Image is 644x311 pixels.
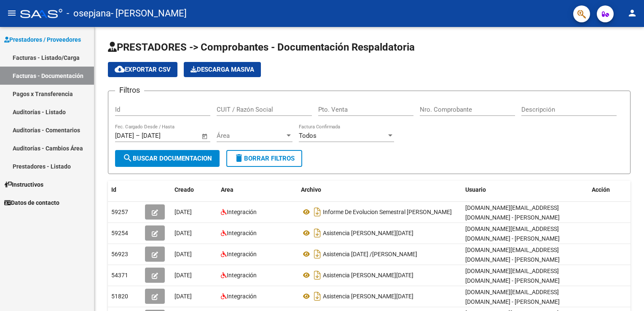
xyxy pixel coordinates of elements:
span: [DOMAIN_NAME][EMAIL_ADDRESS][DOMAIN_NAME] - [PERSON_NAME] [465,289,560,305]
span: Acción [592,186,610,193]
span: Buscar Documentacion [123,155,212,162]
datatable-header-cell: Usuario [462,181,588,199]
input: End date [142,132,182,139]
datatable-header-cell: Archivo [298,181,462,199]
span: Integración [227,209,257,215]
span: Informe De Evolucion Semestral [PERSON_NAME] [323,209,452,215]
mat-icon: search [123,153,133,163]
button: Buscar Documentacion [115,150,220,167]
iframe: Intercom live chat [615,282,636,303]
span: Datos de contacto [4,198,59,207]
span: Instructivos [4,180,43,189]
span: - osepjana [67,4,111,23]
span: – [136,132,140,139]
mat-icon: delete [234,153,244,163]
span: [DATE] [174,272,192,279]
span: Area [221,186,233,193]
span: [DOMAIN_NAME][EMAIL_ADDRESS][DOMAIN_NAME] - [PERSON_NAME] [465,247,560,263]
button: Exportar CSV [108,62,177,77]
datatable-header-cell: Creado [171,181,217,199]
button: Descarga Masiva [184,62,261,77]
span: Id [111,186,116,193]
span: Asistencia [DATE] /[PERSON_NAME] [323,251,417,257]
span: 54371 [111,272,128,279]
span: Asistencia [PERSON_NAME][DATE] [323,230,413,236]
span: 56923 [111,251,128,257]
span: PRESTADORES -> Comprobantes - Documentación Respaldatoria [108,41,415,53]
datatable-header-cell: Area [217,181,298,199]
input: Start date [115,132,134,139]
span: - [PERSON_NAME] [111,4,187,23]
span: Borrar Filtros [234,155,295,162]
span: [DOMAIN_NAME][EMAIL_ADDRESS][DOMAIN_NAME] - [PERSON_NAME] [465,204,560,221]
span: Descarga Masiva [191,66,254,73]
span: [DOMAIN_NAME][EMAIL_ADDRESS][DOMAIN_NAME] - [PERSON_NAME] [465,268,560,284]
span: [DATE] [174,209,192,215]
span: Usuario [465,186,486,193]
span: 51820 [111,293,128,300]
i: Descargar documento [312,205,323,219]
i: Descargar documento [312,290,323,303]
datatable-header-cell: Id [108,181,142,199]
span: Prestadores / Proveedores [4,35,81,44]
span: Creado [174,186,194,193]
span: Asistencia [PERSON_NAME][DATE] [323,272,413,279]
datatable-header-cell: Acción [588,181,631,199]
span: [DATE] [174,230,192,236]
span: Archivo [301,186,321,193]
span: Integración [227,230,257,236]
button: Borrar Filtros [226,150,302,167]
span: [DOMAIN_NAME][EMAIL_ADDRESS][DOMAIN_NAME] - [PERSON_NAME] [465,225,560,242]
i: Descargar documento [312,226,323,240]
span: Exportar CSV [115,66,171,73]
span: 59257 [111,209,128,215]
i: Descargar documento [312,268,323,282]
span: Asistencia [PERSON_NAME][DATE] [323,293,413,300]
span: 59254 [111,230,128,236]
span: Todos [299,132,317,139]
i: Descargar documento [312,247,323,261]
button: Open calendar [200,131,210,141]
mat-icon: person [627,8,637,18]
span: Área [217,132,285,139]
h3: Filtros [115,84,144,96]
app-download-masive: Descarga masiva de comprobantes (adjuntos) [184,62,261,77]
mat-icon: menu [7,8,17,18]
span: Integración [227,293,257,300]
span: [DATE] [174,293,192,300]
span: Integración [227,272,257,279]
span: [DATE] [174,251,192,257]
span: Integración [227,251,257,257]
mat-icon: cloud_download [115,64,125,74]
